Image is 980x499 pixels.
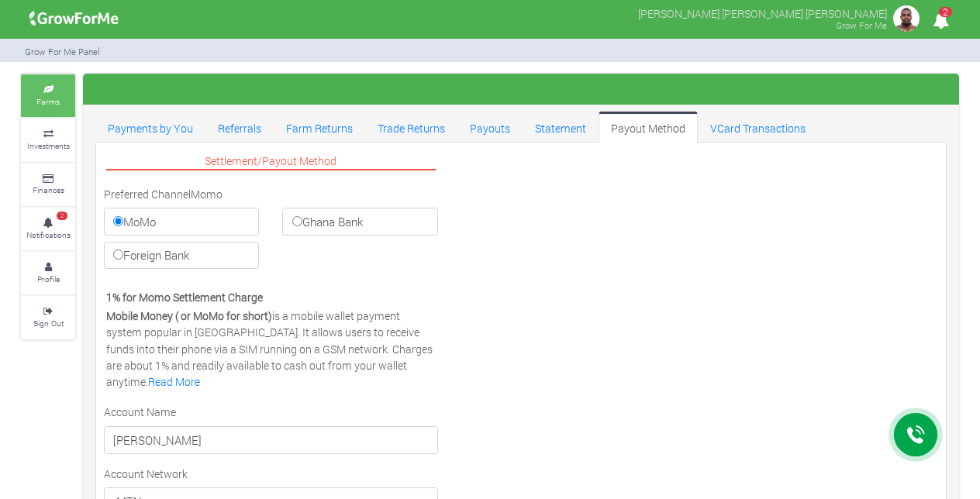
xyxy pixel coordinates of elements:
[365,112,457,143] a: Trade Returns
[523,112,599,143] a: Statement
[106,308,272,323] b: Mobile Money ( or MoMo for short)
[36,96,60,107] small: Farms
[104,242,259,270] label: Foreign Bank
[891,3,922,34] img: growforme image
[104,404,176,420] label: Account Name
[113,216,123,226] input: MoMo
[104,466,188,482] label: Account Network
[21,296,75,339] a: Sign Out
[92,186,450,275] div: Momo
[106,153,436,170] p: Settlement/Payout Method
[205,112,274,143] a: Referrals
[148,374,200,389] a: Read More
[282,208,437,236] label: Ghana Bank
[33,184,64,195] small: Finances
[21,252,75,294] a: Profile
[24,3,124,34] img: growforme image
[104,186,191,202] label: Preferred Channel
[21,74,75,117] a: Farms
[457,112,523,143] a: Payouts
[104,208,259,236] label: MoMo
[106,308,436,390] p: is a mobile wallet payment system popular in [GEOGRAPHIC_DATA]. It allows users to receive funds ...
[21,163,75,206] a: Finances
[95,112,205,143] a: Payments by You
[33,318,64,329] small: Sign Out
[106,290,263,305] b: 1% for Momo Settlement Charge
[926,3,956,38] i: Notifications
[37,274,60,284] small: Profile
[57,212,67,221] span: 2
[599,112,698,143] a: Payout Method
[21,119,75,161] a: Investments
[698,112,818,143] a: VCard Transactions
[638,3,887,22] p: [PERSON_NAME] [PERSON_NAME] [PERSON_NAME]
[926,15,956,29] a: 2
[939,7,952,17] span: 2
[274,112,365,143] a: Farm Returns
[113,250,123,260] input: Foreign Bank
[26,229,71,240] small: Notifications
[27,140,70,151] small: Investments
[25,46,100,57] small: Grow For Me Panel
[836,19,887,31] small: Grow For Me
[292,216,302,226] input: Ghana Bank
[21,208,75,250] a: 2 Notifications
